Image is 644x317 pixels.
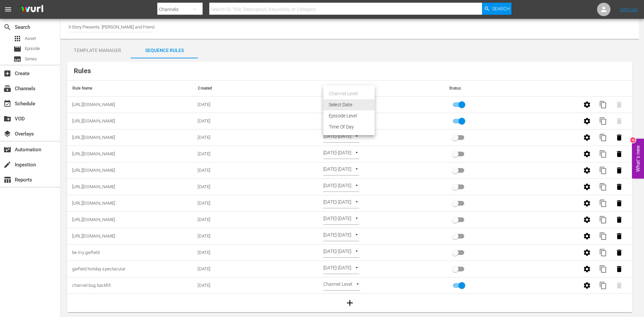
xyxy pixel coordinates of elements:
div: 10 [630,137,636,143]
li: Episode Level [323,110,375,121]
li: Select Date [323,99,375,110]
li: Time Of Day [323,121,375,133]
span: Search [492,3,510,15]
span: menu [4,5,12,13]
img: ans4CAIJ8jUAAAAAAAAAAAAAAAAAAAAAAAAgQb4GAAAAAAAAAAAAAAAAAAAAAAAAJMjXAAAAAAAAAAAAAAAAAAAAAAAAgAT5G... [16,2,48,17]
a: Sign Out [620,7,638,12]
button: Open Feedback Widget [632,139,644,178]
